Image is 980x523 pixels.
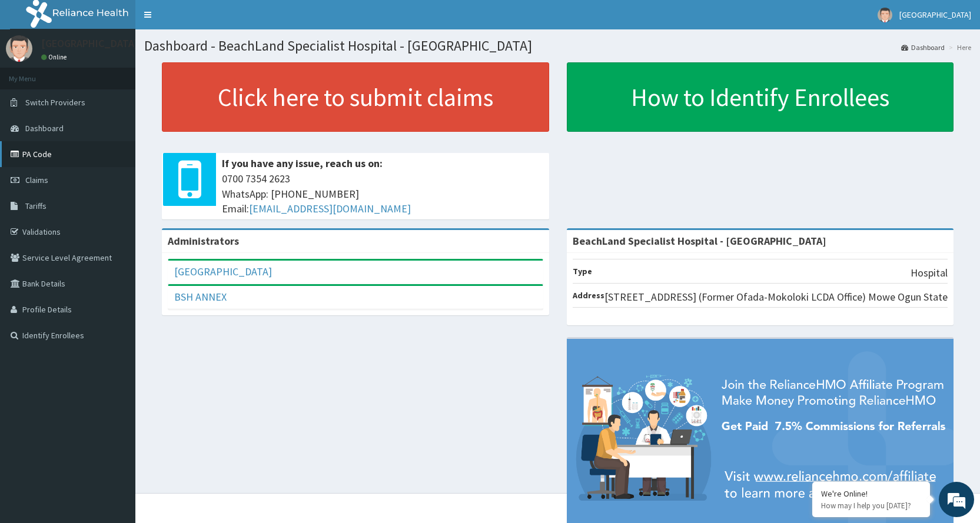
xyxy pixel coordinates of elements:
a: How to Identify Enrollees [567,62,954,132]
a: [GEOGRAPHIC_DATA] [174,265,272,278]
p: Hospital [911,265,948,281]
b: Administrators [168,234,239,248]
p: [STREET_ADDRESS] (Former Ofada-Mokoloki LCDA Office) Mowe Ogun State [604,289,948,305]
span: Tariffs [25,201,46,211]
img: User Image [6,35,32,62]
p: [GEOGRAPHIC_DATA] [41,38,138,49]
a: Dashboard [901,42,945,52]
a: Online [41,53,69,61]
a: [EMAIL_ADDRESS][DOMAIN_NAME] [249,202,411,215]
b: Address [573,290,604,301]
span: Claims [25,175,48,185]
div: We're Online! [821,488,921,499]
span: Dashboard [25,123,64,134]
a: Click here to submit claims [162,62,549,132]
a: BSH ANNEX [174,290,227,304]
span: Switch Providers [25,97,85,108]
span: [GEOGRAPHIC_DATA] [899,9,971,20]
b: Type [573,266,592,277]
h1: Dashboard - BeachLand Specialist Hospital - [GEOGRAPHIC_DATA] [144,38,971,54]
li: Here [946,42,971,52]
p: How may I help you today? [821,501,921,511]
b: If you have any issue, reach us on: [222,156,383,170]
span: 0700 7354 2623 WhatsApp: [PHONE_NUMBER] Email: [222,171,543,216]
strong: BeachLand Specialist Hospital - [GEOGRAPHIC_DATA] [573,234,826,248]
img: User Image [878,8,892,22]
